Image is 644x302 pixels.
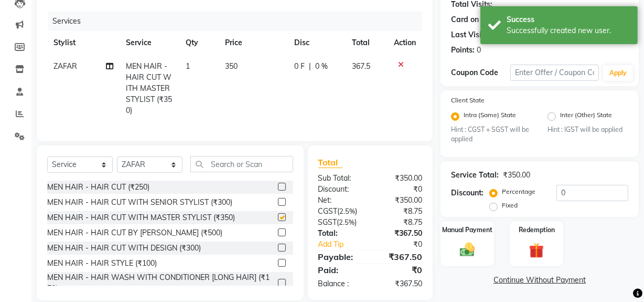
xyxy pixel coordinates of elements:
img: _gift.svg [524,241,549,259]
span: ZAFAR [53,61,77,71]
small: Hint : IGST will be applied [548,125,628,134]
input: Enter Offer / Coupon Code [510,65,599,81]
div: Services [48,12,430,31]
div: Service Total: [451,170,499,181]
img: _cash.svg [455,241,479,258]
a: Add Tip [310,239,380,250]
label: Redemption [519,225,555,235]
span: 0 F [294,61,305,72]
div: Discount: [451,188,484,199]
span: MEN HAIR - HAIR CUT WITH MASTER STYLIST (₹350) [126,61,172,115]
div: Total: [310,228,370,239]
div: ₹367.50 [370,278,430,289]
input: Search or Scan [190,156,293,172]
span: Total [318,157,342,168]
div: ₹0 [370,264,430,276]
th: Price [219,31,288,55]
div: ₹350.00 [370,173,430,184]
small: Hint : CGST + SGST will be applied [451,125,532,144]
div: Successfully created new user. [507,25,630,36]
div: MEN HAIR - HAIR CUT WITH MASTER STYLIST (₹350) [47,212,235,223]
div: Last Visit: [451,29,486,40]
label: Percentage [502,187,535,196]
div: MEN HAIR - HAIR CUT WITH DESIGN (₹300) [47,243,201,254]
div: Coupon Code [451,67,510,78]
div: ₹350.00 [503,170,530,181]
label: Inter (Other) State [560,110,612,123]
button: Apply [603,65,633,81]
div: ( ) [310,217,370,228]
label: Client State [451,96,485,105]
div: ₹8.75 [370,217,430,228]
label: Fixed [502,201,518,210]
div: ₹367.50 [370,251,430,263]
a: Continue Without Payment [443,275,637,286]
span: 350 [225,61,238,71]
th: Service [120,31,179,55]
th: Disc [288,31,345,55]
span: | [309,61,311,72]
div: Success [507,14,630,25]
div: Payable: [310,251,370,263]
div: MEN HAIR - HAIR CUT WITH SENIOR STYLIST (₹300) [47,197,232,208]
div: Points: [451,45,475,56]
span: 1 [186,61,190,71]
span: CGST [318,206,338,216]
div: Card on file: [451,14,494,25]
th: Stylist [47,31,120,55]
span: 0 % [315,61,328,72]
th: Action [388,31,422,55]
div: ₹8.75 [370,206,430,217]
div: MEN HAIR - HAIR CUT (₹250) [47,182,149,193]
span: 367.5 [352,61,370,71]
span: 2.5% [339,218,355,226]
span: SGST [318,217,337,227]
th: Qty [179,31,219,55]
div: MEN HAIR - HAIR STYLE (₹100) [47,258,157,269]
div: Paid: [310,264,370,276]
div: Sub Total: [310,173,370,184]
th: Total [346,31,388,55]
div: ( ) [310,206,370,217]
div: 0 [477,45,481,56]
div: ₹0 [370,184,430,195]
div: ₹350.00 [370,195,430,206]
label: Manual Payment [442,225,492,235]
div: MEN HAIR - HAIR WASH WITH CONDITIONER [LONG HAIR] (₹150) [47,272,274,294]
div: Balance : [310,278,370,289]
label: Intra (Same) State [464,110,516,123]
div: ₹0 [380,239,430,250]
div: Discount: [310,184,370,195]
span: 2.5% [340,207,356,215]
div: ₹367.50 [370,228,430,239]
div: MEN HAIR - HAIR CUT BY [PERSON_NAME] (₹500) [47,227,222,238]
div: Net: [310,195,370,206]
